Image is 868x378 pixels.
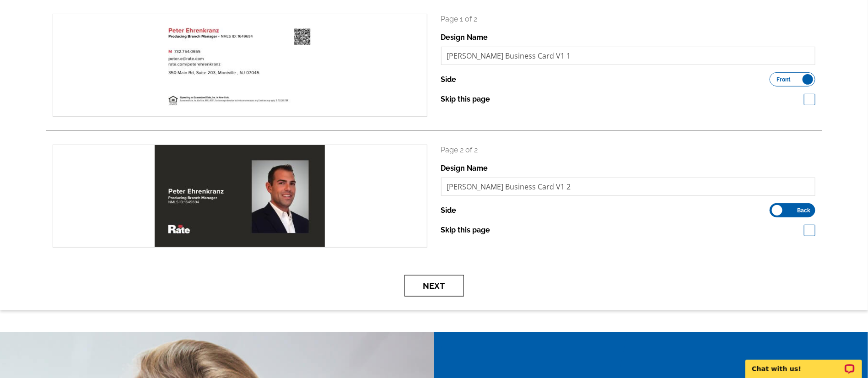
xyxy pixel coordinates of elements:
[441,32,488,43] label: Design Name
[441,94,491,105] label: Skip this page
[739,349,868,378] iframe: LiveChat chat widget
[441,145,816,156] p: Page 2 of 2
[441,163,488,174] label: Design Name
[441,225,491,236] label: Skip this page
[441,47,816,65] input: File Name
[441,178,816,196] input: File Name
[777,77,791,82] span: Front
[441,14,816,25] p: Page 1 of 2
[441,74,457,85] label: Side
[441,205,457,216] label: Side
[404,275,464,297] button: Next
[797,208,810,213] span: Back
